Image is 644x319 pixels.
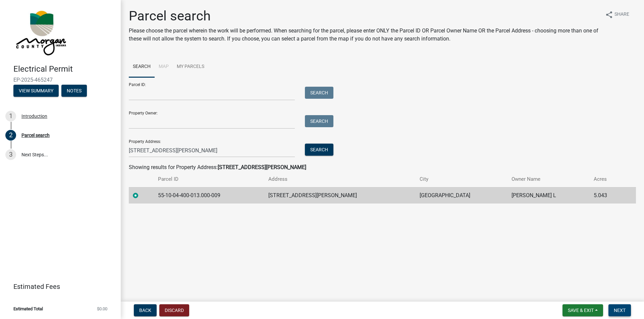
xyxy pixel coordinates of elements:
[305,144,333,156] button: Search
[129,27,600,43] p: Please choose the parcel wherein the work will be performed. When searching for the parcel, pleas...
[139,308,151,313] span: Back
[13,64,115,74] h4: Electrical Permit
[416,171,507,187] th: City
[5,149,16,160] div: 3
[13,77,107,83] span: EP-2025-465247
[605,11,613,19] i: share
[129,56,155,78] a: Search
[129,163,636,171] div: Showing results for Property Address:
[61,85,87,97] button: Notes
[218,164,306,170] strong: [STREET_ADDRESS][PERSON_NAME]
[129,8,600,24] h1: Parcel search
[5,111,16,122] div: 1
[13,85,59,97] button: View Summary
[21,114,47,118] div: Introduction
[568,308,594,313] span: Save & Exit
[590,187,623,204] td: 5.043
[507,171,590,187] th: Owner Name
[590,171,623,187] th: Acres
[173,56,208,78] a: My Parcels
[159,304,189,316] button: Discard
[154,187,264,204] td: 55-10-04-400-013.000-009
[13,7,67,57] img: Morgan County, Indiana
[600,8,635,21] button: shareShare
[305,115,333,127] button: Search
[61,88,87,94] wm-modal-confirm: Notes
[134,304,157,316] button: Back
[305,87,333,99] button: Search
[507,187,590,204] td: [PERSON_NAME] L
[13,307,43,311] span: Estimated Total
[21,133,50,138] div: Parcel search
[154,171,264,187] th: Parcel ID
[562,304,603,316] button: Save & Exit
[97,307,107,311] span: $0.00
[416,187,507,204] td: [GEOGRAPHIC_DATA]
[264,187,416,204] td: [STREET_ADDRESS][PERSON_NAME]
[608,304,631,316] button: Next
[13,88,59,94] wm-modal-confirm: Summary
[264,171,416,187] th: Address
[614,308,626,313] span: Next
[5,280,110,293] a: Estimated Fees
[614,11,629,19] span: Share
[5,130,16,141] div: 2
